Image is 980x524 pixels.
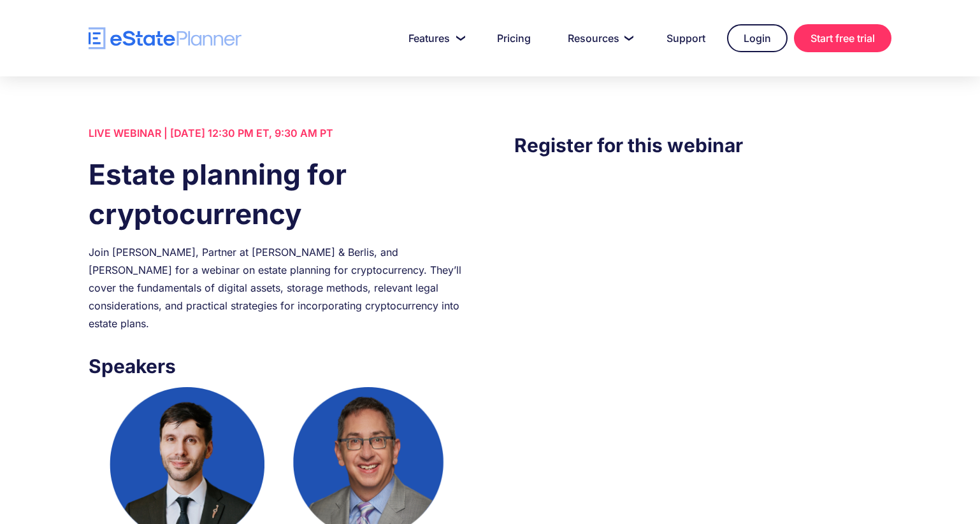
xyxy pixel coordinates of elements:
a: Support [651,25,721,51]
div: Join [PERSON_NAME], Partner at [PERSON_NAME] & Berlis, and [PERSON_NAME] for a webinar on estate ... [89,243,466,332]
a: Login [727,24,788,52]
a: Pricing [482,25,546,51]
a: Start free trial [794,24,891,52]
a: home [89,27,241,50]
a: Resources [552,25,645,51]
iframe: Form 0 [514,185,891,281]
h1: Estate planning for cryptocurrency [89,155,466,234]
h3: Register for this webinar [514,131,891,160]
h3: Speakers [89,351,466,381]
div: LIVE WEBINAR | [DATE] 12:30 PM ET, 9:30 AM PT [89,124,466,142]
a: Features [393,25,475,51]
